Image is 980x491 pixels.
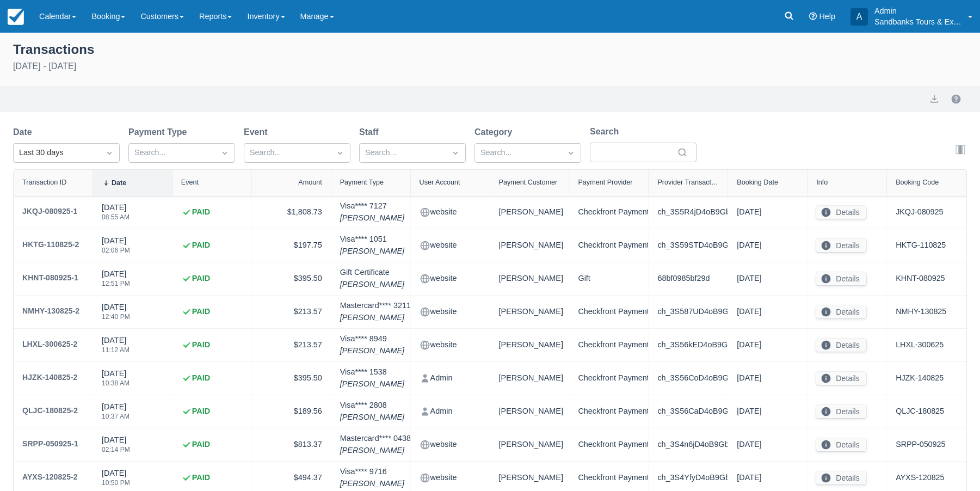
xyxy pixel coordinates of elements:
div: ch_3S4YfyD4oB9Gbrmp05n83ezp [657,470,719,486]
div: 10:50 PM [102,480,130,486]
span: Dropdown icon [104,148,115,158]
button: Details [816,339,866,352]
span: Help [819,12,835,21]
div: website [420,238,481,253]
span: Dropdown icon [450,148,461,158]
img: checkfront-main-nav-mini-logo.png [8,9,24,25]
div: [DATE] [737,470,798,486]
div: $189.56 [261,404,322,419]
a: NMHY-130825 [896,306,946,318]
div: [DATE] [737,205,798,220]
button: Details [816,239,866,252]
label: Category [474,126,516,139]
button: Details [816,471,866,484]
div: $813.37 [261,437,322,452]
div: ch_3S5R4jD4oB9Gbrmp15TgKvdy [657,205,719,220]
a: SRPP-050925-1 [22,437,78,452]
div: QLJC-180825-2 [22,404,78,417]
div: [PERSON_NAME] [499,238,560,253]
strong: PAID [192,273,210,285]
div: Checkfront Payments [578,437,639,452]
div: [DATE] [102,434,130,459]
div: LHXL-300625-2 [22,337,77,351]
em: [PERSON_NAME] [340,345,404,357]
div: [DATE] [737,271,798,286]
a: NMHY-130825-2 [22,304,79,320]
div: Transactions [13,39,967,58]
div: [DATE] - [DATE] [13,60,967,73]
strong: PAID [192,406,210,418]
strong: PAID [192,306,210,318]
div: Event [181,179,199,186]
div: [DATE] [102,268,130,293]
div: [DATE] [102,202,130,227]
div: Booking Code [896,179,939,186]
a: LHXL-300625-2 [22,337,77,353]
div: Checkfront Payments [578,337,639,353]
label: Date [13,126,36,139]
div: 08:55 AM [102,214,130,220]
div: website [420,304,481,320]
div: Transaction ID [22,179,66,186]
a: KHNT-080925 [896,273,945,285]
div: User Account [420,179,460,186]
div: website [420,437,481,452]
div: [DATE] [737,404,798,419]
em: [PERSON_NAME] [340,412,404,424]
a: AYXS-120825 [896,472,944,484]
div: ch_3S4n6jD4oB9Gbrmp1x735MvZ [657,437,719,452]
div: website [420,205,481,220]
div: $395.50 [261,271,322,286]
div: 12:40 PM [102,314,130,320]
div: [PERSON_NAME] [499,304,560,320]
div: Date [112,179,126,187]
div: AYXS-120825-2 [22,470,78,483]
div: [DATE] [102,235,130,260]
div: [DATE] [737,304,798,320]
div: Checkfront Payments [578,404,639,419]
div: JKQJ-080925-1 [22,205,77,218]
a: QLJC-180825 [896,406,944,418]
em: [PERSON_NAME] [340,445,411,457]
div: 11:12 AM [102,347,130,353]
em: [PERSON_NAME] [340,478,404,490]
div: [DATE] [102,368,130,393]
label: Payment Type [128,126,191,139]
div: Provider Transaction [657,179,719,186]
div: [PERSON_NAME] [499,371,560,386]
span: Dropdown icon [335,148,346,158]
div: ch_3S56kED4oB9Gbrmp0RphZdmP [657,337,719,353]
div: Booking Date [737,179,778,186]
a: SRPP-050925 [896,439,945,451]
div: Last 30 days [19,147,94,159]
div: Payment Customer [499,179,558,186]
label: Event [244,126,272,139]
strong: PAID [192,206,210,218]
a: HKTG-110825-2 [22,238,79,253]
div: ch_3S59STD4oB9Gbrmp2fsybDme [657,238,719,253]
div: [PERSON_NAME] [499,404,560,419]
strong: PAID [192,339,210,351]
strong: PAID [192,472,210,484]
div: [DATE] [737,371,798,386]
div: ch_3S587UD4oB9Gbrmp1oFScWbe [657,304,719,320]
div: 10:37 AM [102,413,130,420]
button: export [928,93,941,106]
button: Details [816,206,866,219]
div: [DATE] [102,302,130,327]
i: Help [809,13,817,20]
div: [DATE] [102,401,130,426]
a: AYXS-120825-2 [22,470,78,486]
div: $395.50 [261,371,322,386]
div: [PERSON_NAME] [499,205,560,220]
a: QLJC-180825-2 [22,404,78,419]
div: $213.57 [261,304,322,320]
a: HJZK-140825-2 [22,371,77,386]
label: Staff [359,126,383,139]
div: Mastercard **** 3211 [340,300,411,323]
div: Payment Type [340,179,384,186]
div: $494.37 [261,470,322,486]
div: 10:38 AM [102,380,130,386]
div: $1,808.73 [261,205,322,220]
div: 12:51 PM [102,280,130,287]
